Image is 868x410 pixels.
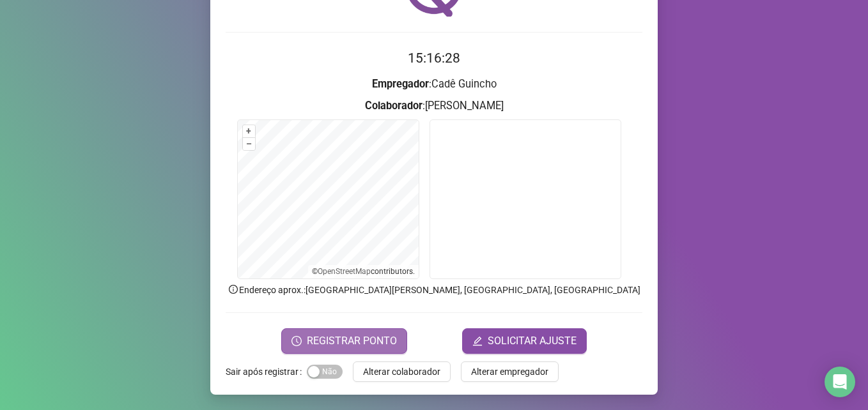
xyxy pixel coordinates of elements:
button: editSOLICITAR AJUSTE [462,328,587,354]
button: – [243,138,255,150]
button: Alterar empregador [461,361,559,382]
div: Open Intercom Messenger [825,367,855,397]
strong: Colaborador [365,100,422,112]
span: Alterar colaborador [363,365,440,379]
p: Endereço aprox. : [GEOGRAPHIC_DATA][PERSON_NAME], [GEOGRAPHIC_DATA], [GEOGRAPHIC_DATA] [226,283,642,297]
button: Alterar colaborador [353,361,451,382]
span: Alterar empregador [471,365,548,379]
h3: : Cadê Guincho [226,76,642,93]
a: OpenStreetMap [318,267,371,276]
time: 15:16:28 [408,50,460,66]
span: clock-circle [291,336,302,346]
button: REGISTRAR PONTO [281,328,407,354]
li: © contributors. [312,267,415,276]
strong: Empregador [372,78,429,90]
span: info-circle [228,284,239,295]
span: edit [472,336,483,346]
label: Sair após registrar [226,361,307,382]
h3: : [PERSON_NAME] [226,98,642,114]
span: SOLICITAR AJUSTE [488,333,577,349]
span: REGISTRAR PONTO [307,333,397,349]
button: + [243,125,255,137]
